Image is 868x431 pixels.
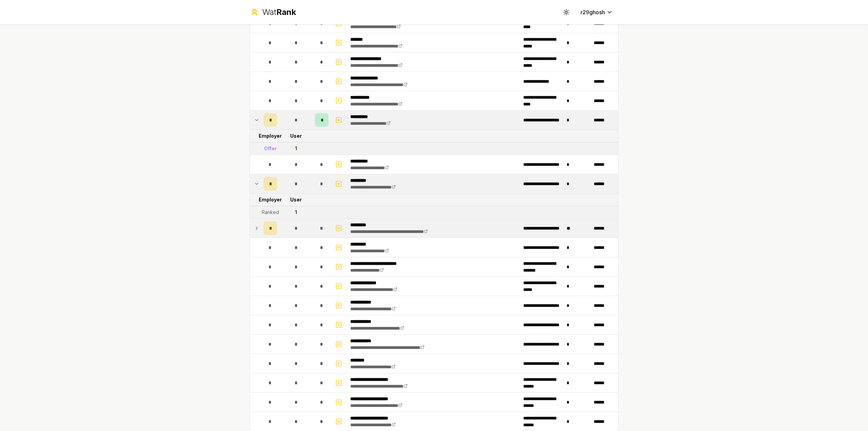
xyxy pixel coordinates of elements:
button: r29ghosh [575,6,618,18]
div: Ranked [262,209,279,216]
td: Employer [261,130,280,142]
span: Rank [276,7,296,17]
div: 1 [295,209,297,216]
div: Wat [262,7,296,18]
a: WatRank [250,7,296,18]
td: Employer [261,194,280,206]
div: 1 [295,145,297,152]
span: r29ghosh [580,8,605,16]
div: Offer [264,145,277,152]
td: User [280,130,312,142]
td: User [280,194,312,206]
